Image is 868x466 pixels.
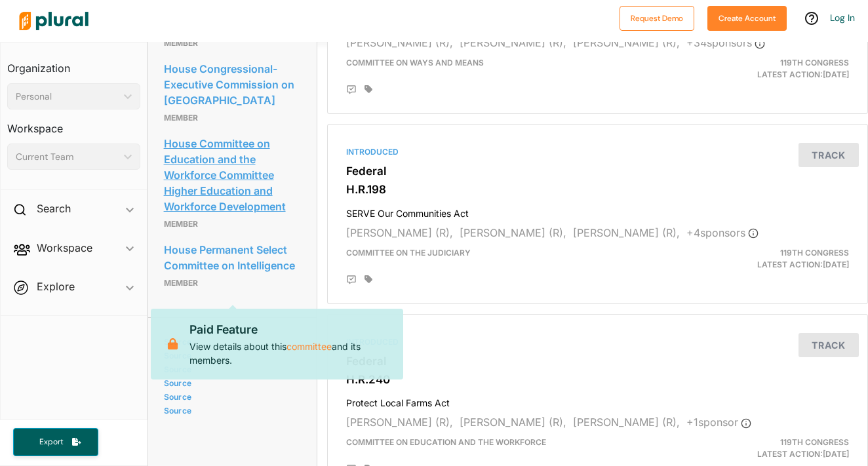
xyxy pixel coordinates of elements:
[573,416,680,429] span: [PERSON_NAME] (R),
[164,406,298,416] a: Source
[365,275,372,284] div: Add tags
[164,275,302,291] p: Member
[346,85,357,95] div: Add Position Statement
[7,109,140,138] h3: Workspace
[620,10,694,24] a: Request Demo
[573,226,680,239] span: [PERSON_NAME] (R),
[460,226,566,239] span: [PERSON_NAME] (R),
[346,373,849,386] h3: H.R.240
[780,437,849,447] span: 119th Congress
[686,226,759,239] span: + 4 sponsor s
[684,57,859,81] div: Latest Action: [DATE]
[37,201,71,216] h2: Search
[780,58,849,68] span: 119th Congress
[16,150,119,164] div: Current Team
[164,110,302,126] p: Member
[799,143,859,167] button: Track
[684,437,859,460] div: Latest Action: [DATE]
[346,336,849,348] div: Introduced
[346,248,471,258] span: Committee on the Judiciary
[189,321,393,367] p: View details about this and its members.
[620,6,694,31] button: Request Demo
[686,36,765,49] span: + 34 sponsor s
[830,12,855,24] a: Log In
[164,134,302,216] a: House Committee on Education and the Workforce Committee Higher Education and Workforce Development
[164,378,298,388] a: Source
[346,226,453,239] span: [PERSON_NAME] (R),
[346,275,357,285] div: Add Position Statement
[460,416,566,429] span: [PERSON_NAME] (R),
[7,49,140,78] h3: Organization
[460,36,566,49] span: [PERSON_NAME] (R),
[164,216,302,232] p: Member
[346,58,484,68] span: Committee on Ways and Means
[16,90,119,104] div: Personal
[346,355,849,368] h3: Federal
[684,247,859,271] div: Latest Action: [DATE]
[346,202,849,220] h4: SERVE Our Communities Act
[686,416,751,429] span: + 1 sponsor
[707,6,787,31] button: Create Account
[30,437,72,448] span: Export
[799,333,859,357] button: Track
[707,10,787,24] a: Create Account
[164,59,302,110] a: House Congressional-Executive Commission on [GEOGRAPHIC_DATA]
[346,146,849,158] div: Introduced
[164,240,302,275] a: House Permanent Select Committee on Intelligence
[346,183,849,196] h3: H.R.198
[346,165,849,178] h3: Federal
[346,391,849,409] h4: Protect Local Farms Act
[346,416,453,429] span: [PERSON_NAME] (R),
[780,248,849,258] span: 119th Congress
[346,36,453,49] span: [PERSON_NAME] (R),
[286,339,332,354] a: committee
[365,85,372,94] div: Add tags
[189,321,393,338] p: Paid Feature
[346,437,546,447] span: Committee on Education and the Workforce
[13,428,98,456] button: Export
[573,36,680,49] span: [PERSON_NAME] (R),
[164,392,298,402] a: Source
